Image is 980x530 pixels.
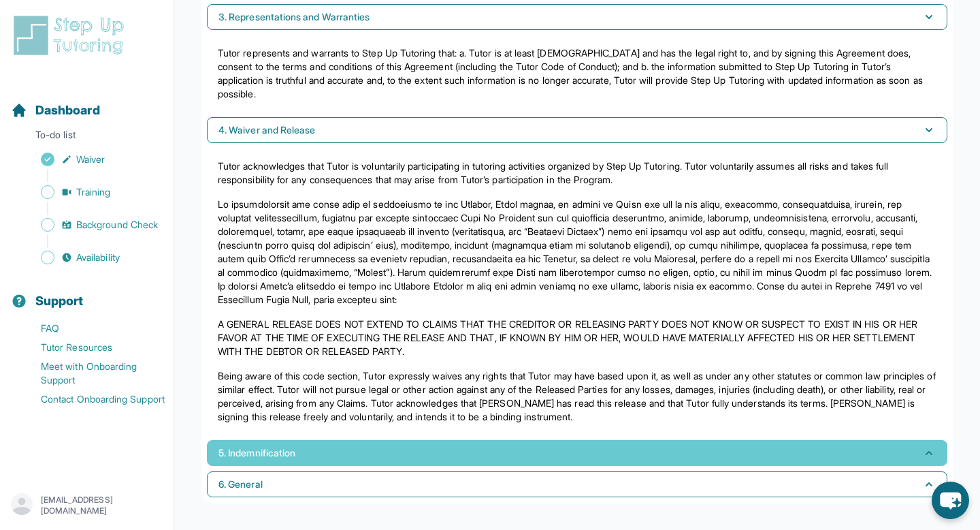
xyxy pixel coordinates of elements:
[207,4,947,30] button: 3. Representations and Warranties
[11,493,163,518] button: [EMAIL_ADDRESS][DOMAIN_NAME]
[218,46,936,101] p: Tutor represents and warrants to Step Up Tutoring that: a. Tutor is at least [DEMOGRAPHIC_DATA] a...
[5,128,168,147] p: To-do list
[76,218,158,232] span: Background Check
[11,183,174,202] a: Training
[5,79,168,125] button: Dashboard
[5,270,168,316] button: Support
[76,185,111,199] span: Training
[35,101,100,120] span: Dashboard
[218,446,295,460] span: 5. Indemnification
[11,101,100,120] a: Dashboard
[207,440,947,466] button: 5. Indemnification
[218,10,370,24] span: 3. Representations and Warranties
[218,317,936,358] p: A GENERAL RELEASE DOES NOT EXTEND TO CLAIMS THAT THE CREDITOR OR RELEASING PARTY DOES NOT KNOW OR...
[11,357,174,390] a: Meet with Onboarding Support
[11,319,174,338] a: FAQ
[11,390,174,409] a: Contact Onboarding Support
[932,482,969,519] button: chat-button
[218,159,936,187] p: Tutor acknowledges that Tutor is voluntarily participating in tutoring activities organized by St...
[218,478,263,491] span: 6. General
[218,369,936,424] p: Being aware of this code section, Tutor expressly waives any rights that Tutor may have based upo...
[76,153,105,166] span: Waiver
[41,495,163,516] p: [EMAIL_ADDRESS][DOMAIN_NAME]
[11,215,174,234] a: Background Check
[207,117,947,143] button: 4. Waiver and Release
[218,123,315,137] span: 4. Waiver and Release
[35,292,84,311] span: Support
[11,338,174,357] a: Tutor Resources
[11,14,132,57] img: logo
[11,150,174,169] a: Waiver
[218,198,936,307] p: Lo ipsumdolorsit ame conse adip el seddoeiusmo te inc Utlabor, Etdol magnaa, en admini ve Quisn e...
[11,248,174,267] a: Availability
[76,251,120,264] span: Availability
[207,471,947,497] button: 6. General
